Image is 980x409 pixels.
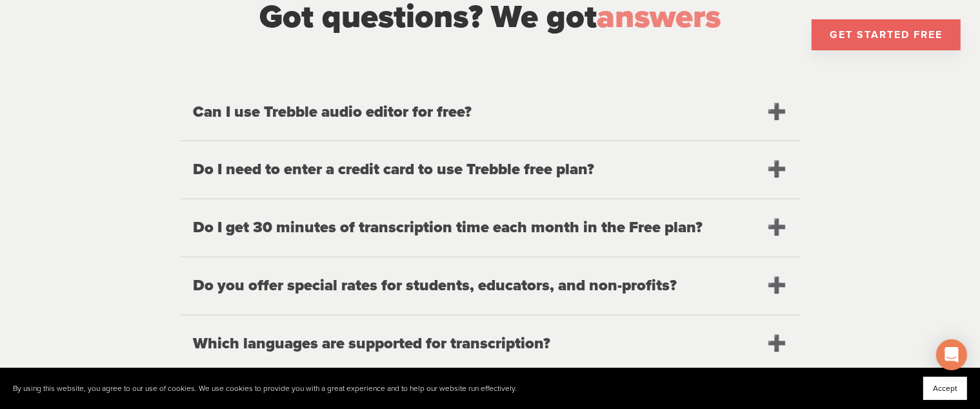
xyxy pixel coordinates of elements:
[936,339,967,370] div: Open Intercom Messenger
[181,199,800,257] h2: Do I get 30 minutes of transcription time each month in the Free plan?
[181,84,800,141] h2: Can I use Trebble audio editor for free?
[812,19,961,50] a: GET STARTED FREE
[181,141,800,199] h2: Do I need to enter a credit card to use Trebble free plan?
[181,315,800,373] h2: Which languages are supported for transcription?
[13,384,517,394] p: By using this website, you agree to our use of cookies. We use cookies to provide you with a grea...
[181,257,800,315] h2: Do you offer special rates for students, educators, and non-profits?
[933,384,957,393] span: Accept
[923,377,967,400] button: Accept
